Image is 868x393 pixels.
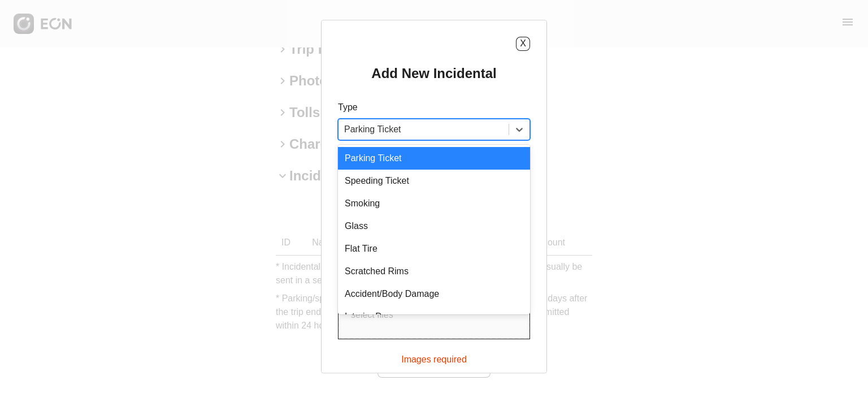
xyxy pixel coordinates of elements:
[338,192,530,215] div: Smoking
[338,305,530,328] div: Interior Damage
[338,260,530,283] div: Scratched Rims
[338,283,530,305] div: Accident/Body Damage
[338,147,530,170] div: Parking Ticket
[338,170,530,192] div: Speeding Ticket
[338,237,530,260] div: Flat Tire
[516,37,530,51] button: X
[338,101,530,114] p: Type
[371,64,496,83] h2: Add New Incidental
[401,348,467,366] div: Images required
[338,215,530,237] div: Glass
